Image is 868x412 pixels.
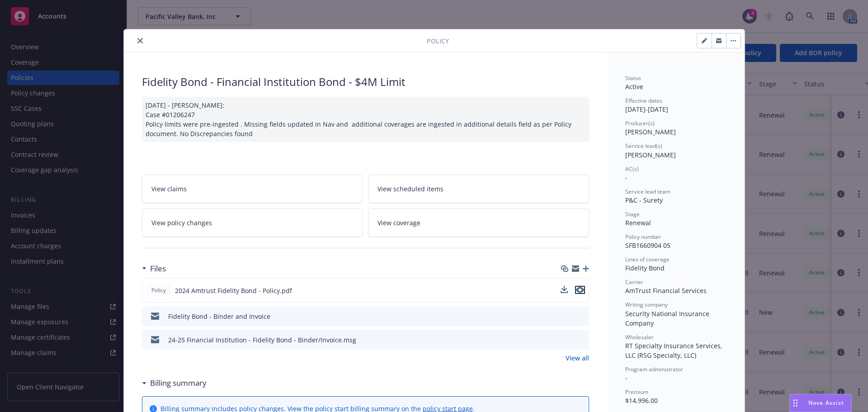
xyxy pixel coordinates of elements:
[150,377,207,389] h3: Billing summary
[561,286,568,293] button: download file
[142,97,589,142] div: [DATE] - [PERSON_NAME]: Case #01206247 Policy limits were pre-ingested . Missing fields updated i...
[625,119,655,127] span: Producer(s)
[625,97,726,114] div: [DATE] - [DATE]
[625,233,661,241] span: Policy number
[625,278,643,286] span: Carrier
[377,218,420,227] span: View coverage
[142,263,166,275] div: Files
[625,264,665,272] span: Fidelity Bond
[625,286,707,295] span: AmTrust Financial Services
[625,82,643,91] span: Active
[377,184,443,194] span: View scheduled items
[625,388,648,396] span: Premium
[790,394,801,412] div: Drag to move
[625,97,662,104] span: Effective dates
[566,353,589,363] a: View all
[625,341,724,360] span: RT Specialty Insurance Services, LLC (RSG Specialty, LLC)
[625,309,711,327] span: Security National Insurance Company
[563,312,570,321] button: download file
[625,241,670,250] span: SFB1660904 05
[625,301,668,308] span: Writing company
[427,36,449,46] span: Policy
[625,256,670,263] span: Lines of coverage
[625,218,651,227] span: Renewal
[625,74,641,82] span: Status
[625,210,640,218] span: Stage
[142,208,363,237] a: View policy changes
[625,151,676,159] span: [PERSON_NAME]
[625,165,639,173] span: AC(s)
[142,175,363,203] a: View claims
[151,184,187,194] span: View claims
[142,74,589,90] div: Fidelity Bond - Financial Institution Bond - $4M Limit
[577,335,585,345] button: preview file
[625,196,663,204] span: P&C - Surety
[625,365,683,373] span: Program administrator
[150,263,166,275] h3: Files
[561,286,568,295] button: download file
[150,286,168,294] span: Policy
[368,175,589,203] a: View scheduled items
[625,188,670,195] span: Service lead team
[168,312,270,321] div: Fidelity Bond - Binder and Invoice
[625,128,676,136] span: [PERSON_NAME]
[625,396,658,405] span: $14,996.00
[625,142,662,150] span: Service lead(s)
[368,208,589,237] a: View coverage
[575,286,585,295] button: preview file
[168,335,356,345] div: 24-25 Financial Institution - Fidelity Bond - Binder/Invoice.msg
[575,286,585,294] button: preview file
[577,312,585,321] button: preview file
[563,335,570,345] button: download file
[142,377,207,389] div: Billing summary
[625,333,654,341] span: Wholesaler
[175,286,292,295] span: 2024 Amtrust Fidelity Bond - Policy.pdf
[625,374,627,382] span: -
[625,173,627,182] span: -
[808,399,844,407] span: Nova Assist
[151,218,212,227] span: View policy changes
[789,394,852,412] button: Nova Assist
[135,35,146,46] button: close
